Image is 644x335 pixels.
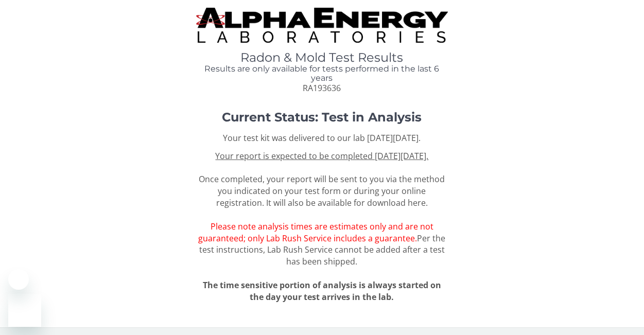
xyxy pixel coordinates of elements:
[203,279,441,303] span: The time sensitive portion of analysis is always started on the day your test arrives in the lab.
[196,132,447,144] p: Your test kit was delivered to our lab [DATE][DATE].
[199,233,446,268] span: Per the test instructions, Lab Rush Service cannot be added after a test has been shipped.
[222,110,422,125] strong: Current Status: Test in Analysis
[8,269,29,290] iframe: Close message
[196,51,447,64] h1: Radon & Mold Test Results
[196,8,447,43] img: TightCrop.jpg
[198,150,445,268] span: Once completed, your report will be sent to you via the method you indicated on your test form or...
[303,82,341,94] span: RA193636
[196,64,447,82] h4: Results are only available for tests performed in the last 6 years
[215,150,428,162] u: Your report is expected to be completed [DATE][DATE].
[198,221,433,244] span: Please note analysis times are estimates only and are not guaranteed; only Lab Rush Service inclu...
[8,294,41,327] iframe: Button to launch messaging window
